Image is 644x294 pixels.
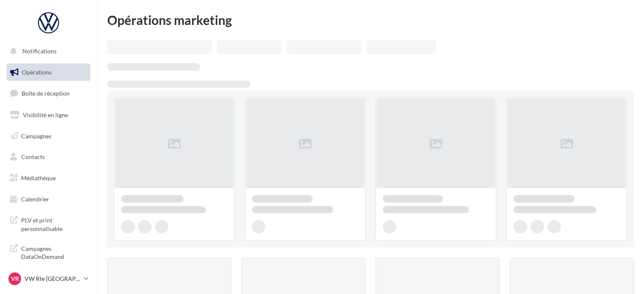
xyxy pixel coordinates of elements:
a: Visibilité en ligne [5,106,92,124]
a: Contacts [5,148,92,166]
span: Opérations [22,69,51,76]
p: VW Rte [GEOGRAPHIC_DATA] [24,275,81,283]
a: Campagnes [5,127,92,145]
span: VR [11,275,19,283]
a: Boîte de réception [5,84,92,102]
a: Calendrier [5,190,92,208]
a: PLV et print personnalisable [5,211,92,236]
a: Campagnes DataOnDemand [5,239,92,264]
span: Calendrier [21,195,49,203]
span: Campagnes [21,132,51,139]
span: Médiathèque [21,174,56,181]
span: Notifications [22,47,57,55]
button: Notifications [5,42,89,60]
span: Visibilité en ligne [23,111,68,118]
span: Campagnes DataOnDemand [21,243,87,261]
a: Médiathèque [5,169,92,187]
span: Contacts [21,153,45,160]
span: Boîte de réception [22,90,70,97]
a: VR VW Rte [GEOGRAPHIC_DATA] [7,271,90,287]
div: Opérations marketing [107,14,634,26]
a: Opérations [5,63,92,81]
span: PLV et print personnalisable [21,214,87,233]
